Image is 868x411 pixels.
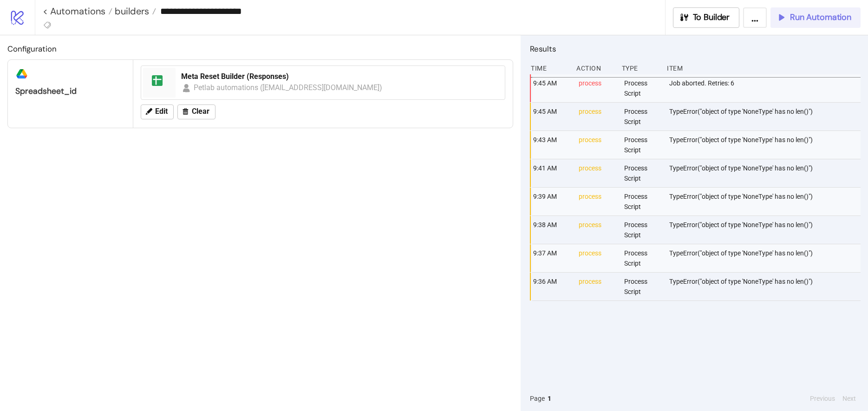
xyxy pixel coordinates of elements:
[790,12,851,23] span: Run Automation
[578,74,617,102] div: process
[545,393,554,404] button: 1
[623,131,662,159] div: Process Script
[807,393,838,404] button: Previous
[668,159,863,187] div: TypeError("object of type 'NoneType' has no len()")
[673,7,740,28] button: To Builder
[666,59,861,77] div: Item
[532,159,571,187] div: 9:41 AM
[532,131,571,159] div: 9:43 AM
[668,74,863,102] div: Job aborted. Retries: 6
[623,74,662,102] div: Process Script
[181,72,499,82] div: Meta Reset Builder (Responses)
[530,393,545,404] span: Page
[530,43,861,55] h2: Results
[668,216,863,244] div: TypeError("object of type 'NoneType' has no len()")
[15,86,125,97] div: spreadsheet_id
[177,104,215,119] button: Clear
[840,393,859,404] button: Next
[43,7,112,16] a: < Automations
[623,159,662,187] div: Process Script
[693,12,730,23] span: To Builder
[532,244,571,272] div: 9:37 AM
[532,216,571,244] div: 9:38 AM
[578,273,617,300] div: process
[623,244,662,272] div: Process Script
[192,107,209,116] span: Clear
[532,74,571,102] div: 9:45 AM
[194,82,383,93] div: Petlab automations ([EMAIL_ADDRESS][DOMAIN_NAME])
[578,216,617,244] div: process
[141,104,174,119] button: Edit
[770,7,861,28] button: Run Automation
[532,273,571,300] div: 9:36 AM
[578,159,617,187] div: process
[575,59,614,77] div: Action
[155,107,168,116] span: Edit
[668,103,863,130] div: TypeError("object of type 'NoneType' has no len()")
[532,188,571,215] div: 9:39 AM
[112,5,149,17] span: builders
[621,59,660,77] div: Type
[623,188,662,215] div: Process Script
[668,131,863,159] div: TypeError("object of type 'NoneType' has no len()")
[530,59,569,77] div: Time
[578,131,617,159] div: process
[578,244,617,272] div: process
[668,273,863,300] div: TypeError("object of type 'NoneType' has no len()")
[743,7,767,28] button: ...
[578,188,617,215] div: process
[668,188,863,215] div: TypeError("object of type 'NoneType' has no len()")
[668,244,863,272] div: TypeError("object of type 'NoneType' has no len()")
[532,103,571,130] div: 9:45 AM
[623,103,662,130] div: Process Script
[623,273,662,300] div: Process Script
[7,43,513,55] h2: Configuration
[112,7,156,16] a: builders
[578,103,617,130] div: process
[623,216,662,244] div: Process Script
